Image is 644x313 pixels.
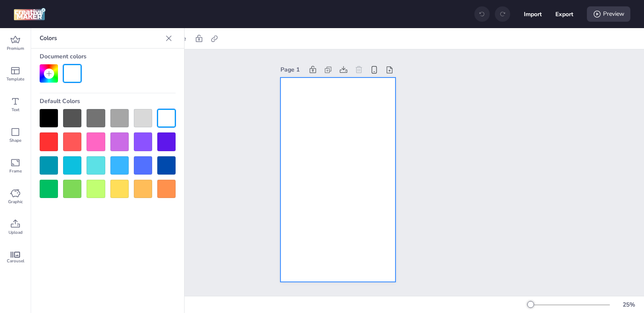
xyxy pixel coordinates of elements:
[618,300,639,309] div: 25 %
[555,5,573,23] button: Export
[9,137,21,144] span: Shape
[9,168,22,175] span: Frame
[40,49,176,64] div: Document colors
[14,8,46,20] img: logo Creative Maker
[9,229,23,236] span: Upload
[7,258,24,264] span: Carousel
[40,93,176,109] div: Default Colors
[7,45,24,52] span: Premium
[8,198,23,205] span: Graphic
[40,28,162,49] p: Colors
[587,6,630,22] div: Preview
[12,106,20,113] span: Text
[524,5,542,23] button: Import
[6,76,24,83] span: Template
[280,65,303,74] div: Page 1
